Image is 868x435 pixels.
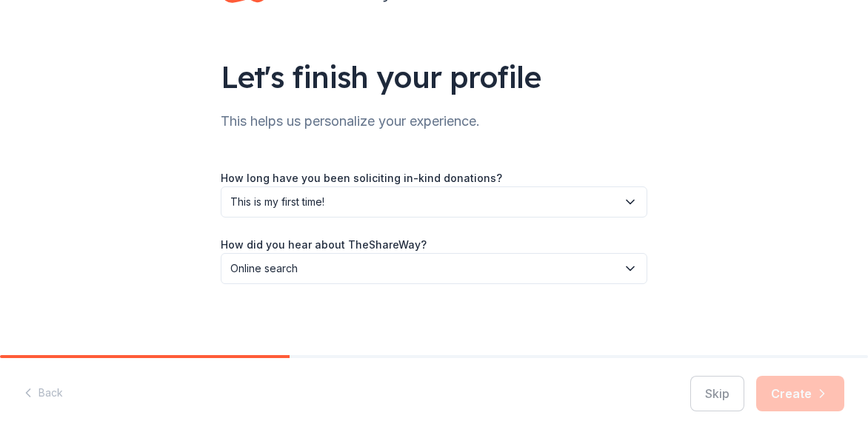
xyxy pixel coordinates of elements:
button: Online search [221,253,647,284]
label: How did you hear about TheShareWay? [221,237,427,252]
span: Online search [230,260,617,277]
label: How long have you been soliciting in-kind donations? [221,171,502,186]
span: This is my first time! [230,193,617,211]
div: Let's finish your profile [221,56,647,98]
button: This is my first time! [221,186,647,217]
div: This helps us personalize your experience. [221,109,647,133]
